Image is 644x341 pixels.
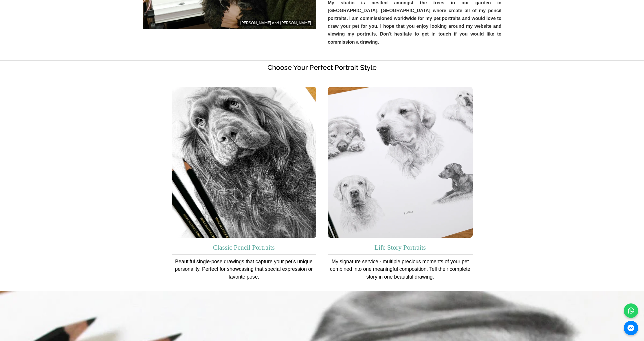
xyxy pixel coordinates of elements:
[375,244,426,251] a: Life Story Portraits
[328,87,473,238] img: Life Story Portraits of your dog cat or horse in pencil by Melanie Phillips
[213,244,275,251] a: Classic Pencil Portraits
[624,303,638,318] a: WhatsApp
[172,258,316,281] p: Beautiful single-pose drawings that capture your pet's unique personality. Perfect for showcasing...
[624,321,638,335] a: Messenger
[328,258,473,281] p: My signature service - multiple precious moments of your pet combined into one meaningful composi...
[267,64,377,75] h2: Choose Your Perfect Portrait Style
[172,87,316,238] img: Pencil portrait of a Spaniel, representing the Classic Pencil Portrait Gallery.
